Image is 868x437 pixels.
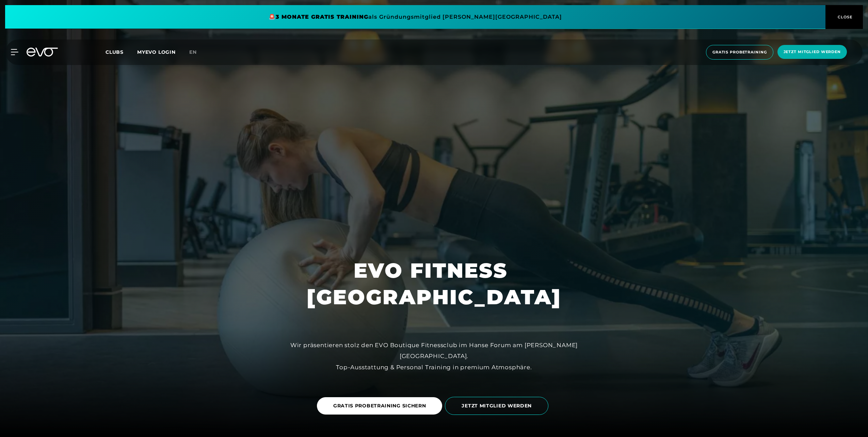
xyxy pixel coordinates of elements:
[836,14,853,20] span: CLOSE
[281,340,587,373] div: Wir präsentieren stolz den EVO Boutique Fitnessclub im Hanse Forum am [PERSON_NAME][GEOGRAPHIC_DA...
[712,49,767,55] span: Gratis Probetraining
[106,49,137,55] a: Clubs
[775,45,849,60] a: Jetzt Mitglied werden
[106,49,124,55] span: Clubs
[189,49,197,55] span: en
[137,49,176,55] a: MYEVO LOGIN
[189,48,205,56] a: en
[704,45,775,60] a: Gratis Probetraining
[462,402,532,409] span: JETZT MITGLIED WERDEN
[333,402,426,409] span: GRATIS PROBETRAINING SICHERN
[784,49,841,55] span: Jetzt Mitglied werden
[307,257,561,310] h1: EVO FITNESS [GEOGRAPHIC_DATA]
[825,5,863,29] button: CLOSE
[445,392,551,420] a: JETZT MITGLIED WERDEN
[317,392,445,420] a: GRATIS PROBETRAINING SICHERN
